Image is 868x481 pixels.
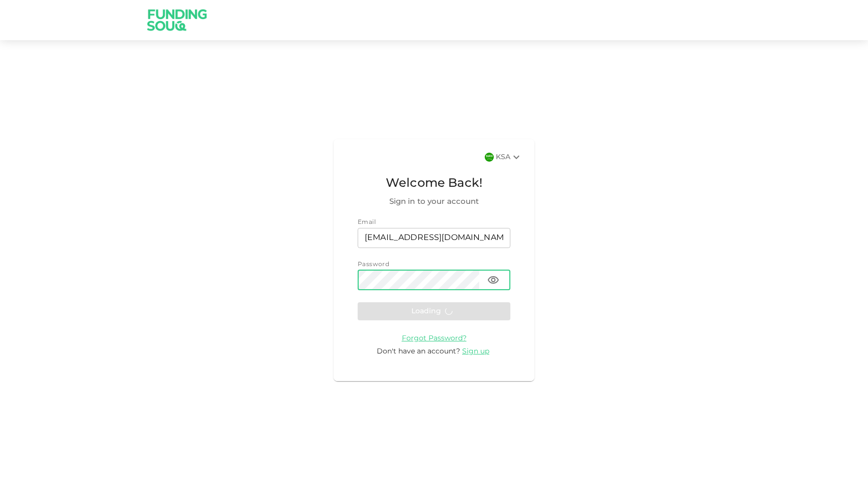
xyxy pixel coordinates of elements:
[402,335,467,342] span: Forgot Password?
[358,196,510,208] span: Sign in to your account
[358,219,376,225] span: Email
[485,153,494,162] img: flag-sa.b9a346574cdc8950dd34b50780441f57.svg
[377,348,460,355] span: Don't have an account?
[496,151,522,163] div: KSA
[402,334,467,342] a: Forgot Password?
[358,228,510,248] input: email
[358,174,510,193] span: Welcome Back!
[462,348,489,355] span: Sign up
[358,270,479,290] input: password
[358,262,389,268] span: Password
